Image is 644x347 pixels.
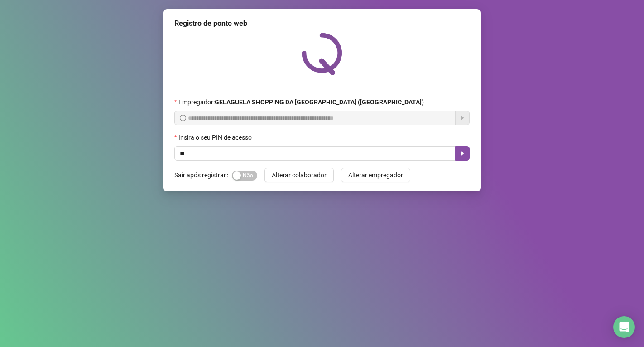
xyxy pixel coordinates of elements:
[613,316,635,338] div: Open Intercom Messenger
[341,168,410,182] button: Alterar empregador
[178,97,424,107] span: Empregador :
[180,115,186,121] span: info-circle
[272,170,327,180] span: Alterar colaborador
[174,168,232,182] label: Sair após registrar
[348,170,403,180] span: Alterar empregador
[264,168,334,182] button: Alterar colaborador
[459,150,466,157] span: caret-right
[174,18,470,29] div: Registro de ponto web
[174,132,258,142] label: Insira o seu PIN de acesso
[302,33,342,75] img: QRPoint
[215,98,424,106] strong: GELAGUELA SHOPPING DA [GEOGRAPHIC_DATA] ([GEOGRAPHIC_DATA])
